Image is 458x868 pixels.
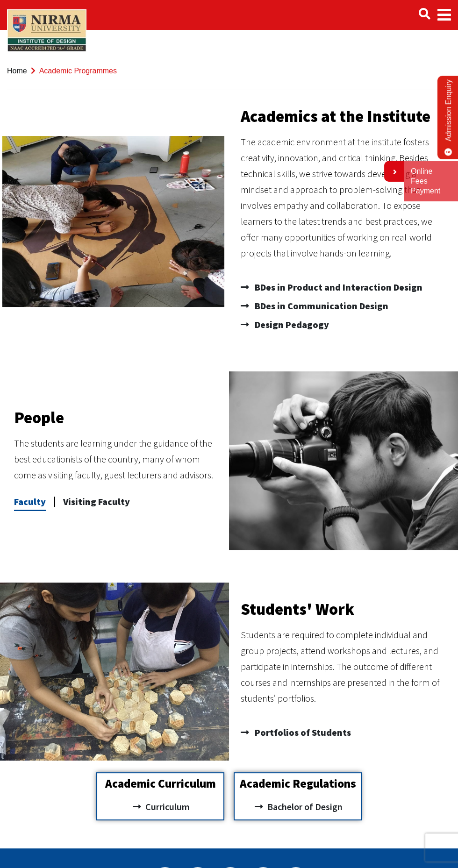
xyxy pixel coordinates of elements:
a: BDes in Communication Design [241,297,444,315]
a: Faculty [14,492,46,511]
h2: Students' Work [241,601,444,618]
a: Curriculum [102,799,219,815]
span: Bachelor of Design [265,799,343,815]
a: Visiting Faculty [63,492,130,511]
a: Bachelor of Design [239,799,356,815]
p: Students are required to complete individual and group projects, attend workshops and lectures, a... [241,627,444,706]
a: Design Pedagogy [241,315,444,334]
img: main_logo [7,9,86,52]
a: Home [7,67,27,75]
a: Portfolios of Students [241,723,444,742]
span: Curriculum [143,799,190,815]
h2: Academic Regulations [239,778,356,790]
p: The academic environment at the institute fosters creativity, innovation, and critical thinking. ... [241,134,444,261]
a: BDes in Product and Interaction Design [241,278,444,297]
span: BDes in Product and Interaction Design [252,278,422,297]
h2: Academics at the Institute [241,108,444,125]
span: Design Pedagogy [252,315,329,334]
h2: Academic Curriculum [102,778,219,790]
img: IMG-20190920-WA0091 [2,136,224,307]
span: Academic Programmes [39,67,117,75]
nav: breadcrumb [7,53,451,89]
h2: People [14,410,217,426]
a: Online Fees Payment [411,167,451,196]
span: BDes in Communication Design [252,297,388,315]
div: The students are learning under the guidance of the best educationists of the country, many of wh... [14,435,217,483]
span: Portfolios of Students [252,723,351,742]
